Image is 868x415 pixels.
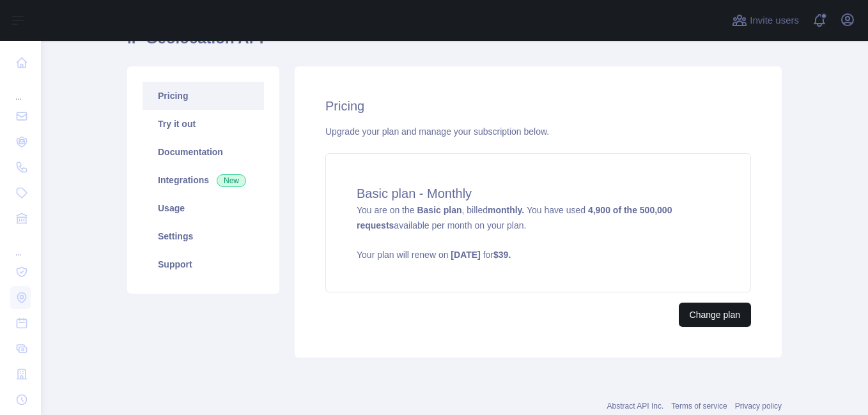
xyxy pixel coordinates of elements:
span: New [217,174,246,187]
a: Integrations New [143,166,264,194]
a: Documentation [143,138,264,166]
a: Pricing [143,82,264,110]
h2: Pricing [325,97,751,115]
a: Try it out [143,110,264,138]
a: Abstract API Inc. [607,402,664,411]
h1: IP Geolocation API [127,28,782,59]
a: Terms of service [671,402,727,411]
div: ... [10,77,31,102]
div: ... [10,232,31,258]
a: Settings [143,222,264,250]
h4: Basic plan - Monthly [357,185,720,202]
button: Invite users [729,10,802,31]
a: Privacy policy [735,402,782,411]
button: Change plan [679,303,751,327]
strong: [DATE] [451,250,480,260]
strong: monthly. [488,205,524,215]
a: Usage [143,194,264,222]
a: Support [143,250,264,278]
strong: Basic plan [417,205,461,215]
div: Upgrade your plan and manage your subscription below. [325,125,751,138]
span: You are on the , billed You have used available per month on your plan. [357,205,720,261]
p: Your plan will renew on for [357,248,720,261]
span: Invite users [750,13,799,28]
strong: $ 39 . [493,250,511,260]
